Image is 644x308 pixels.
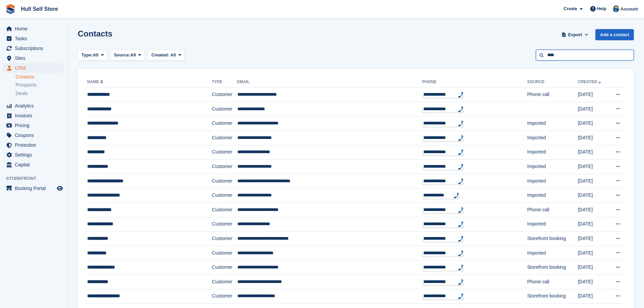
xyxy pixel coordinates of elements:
[15,184,55,193] span: Booking Portal
[212,145,237,160] td: Customer
[16,81,64,89] a: Prospects
[458,236,463,242] img: hfpfyWBK5wQHBAGPgDf9c6qAYOxxMAAAAASUVORK5CYII=
[15,63,55,73] span: CRM
[15,53,55,63] span: Sites
[212,116,237,131] td: Customer
[527,260,578,275] td: Storefront booking
[458,221,463,227] img: hfpfyWBK5wQHBAGPgDf9c6qAYOxxMAAAAASUVORK5CYII=
[3,34,64,43] a: menu
[3,53,64,63] a: menu
[78,29,113,38] h1: Contacts
[527,188,578,203] td: Imported
[527,116,578,131] td: Imported
[458,106,463,112] img: hfpfyWBK5wQHBAGPgDf9c6qAYOxxMAAAAASUVORK5CYII=
[3,150,64,160] a: menu
[527,160,578,174] td: Imported
[578,102,608,116] td: [DATE]
[3,184,64,193] a: menu
[212,160,237,174] td: Customer
[6,175,67,182] span: Storefront
[578,217,608,232] td: [DATE]
[527,174,578,188] td: Imported
[458,279,463,285] img: hfpfyWBK5wQHBAGPgDf9c6qAYOxxMAAAAASUVORK5CYII=
[613,5,619,12] img: Hull Self Store
[15,131,55,140] span: Coupons
[16,90,64,97] a: Deals
[130,52,136,58] span: All
[3,111,64,120] a: menu
[578,160,608,174] td: [DATE]
[527,88,578,102] td: Phone call
[458,207,463,213] img: hfpfyWBK5wQHBAGPgDf9c6qAYOxxMAAAAASUVORK5CYII=
[3,101,64,111] a: menu
[568,31,582,38] span: Export
[212,203,237,217] td: Customer
[16,74,64,80] a: Contacts
[170,52,176,57] span: All
[3,121,64,130] a: menu
[527,275,578,289] td: Phone call
[78,50,108,61] button: Type: All
[578,203,608,217] td: [DATE]
[148,50,185,61] button: Created: All
[212,188,237,203] td: Customer
[3,24,64,33] a: menu
[212,275,237,289] td: Customer
[15,160,55,169] span: Capital
[458,250,463,256] img: hfpfyWBK5wQHBAGPgDf9c6qAYOxxMAAAAASUVORK5CYII=
[578,116,608,131] td: [DATE]
[81,52,93,58] span: Type:
[212,260,237,275] td: Customer
[15,111,55,120] span: Invoices
[93,52,99,58] span: All
[212,77,237,88] th: Type
[578,260,608,275] td: [DATE]
[527,232,578,246] td: Storefront booking
[458,149,463,155] img: hfpfyWBK5wQHBAGPgDf9c6qAYOxxMAAAAASUVORK5CYII=
[527,131,578,145] td: Imported
[56,184,64,192] a: Preview store
[578,188,608,203] td: [DATE]
[18,3,61,15] a: Hull Self Store
[458,92,463,98] img: hfpfyWBK5wQHBAGPgDf9c6qAYOxxMAAAAASUVORK5CYII=
[458,164,463,170] img: hfpfyWBK5wQHBAGPgDf9c6qAYOxxMAAAAASUVORK5CYII=
[5,4,16,14] img: stora-icon-8386f47178a22dfd0bd8f6a31ec36ba5ce8667c1dd55bd0f319d3a0aa187defe.svg
[3,160,64,169] a: menu
[212,246,237,260] td: Customer
[3,63,64,73] a: menu
[212,102,237,116] td: Customer
[15,34,55,43] span: Tasks
[212,232,237,246] td: Customer
[212,88,237,102] td: Customer
[564,5,577,12] span: Create
[15,101,55,111] span: Analytics
[237,77,422,88] th: Email
[597,5,606,12] span: Help
[578,88,608,102] td: [DATE]
[110,50,145,61] button: Source: All
[578,246,608,260] td: [DATE]
[114,52,130,58] span: Source:
[16,90,28,97] span: Deals
[560,29,590,40] button: Export
[578,145,608,160] td: [DATE]
[458,120,463,126] img: hfpfyWBK5wQHBAGPgDf9c6qAYOxxMAAAAASUVORK5CYII=
[578,174,608,188] td: [DATE]
[578,79,602,84] a: Created
[527,246,578,260] td: Imported
[422,77,527,88] th: Phone
[3,140,64,150] a: menu
[527,217,578,232] td: Imported
[212,217,237,232] td: Customer
[458,178,463,184] img: hfpfyWBK5wQHBAGPgDf9c6qAYOxxMAAAAASUVORK5CYII=
[458,293,463,299] img: hfpfyWBK5wQHBAGPgDf9c6qAYOxxMAAAAASUVORK5CYII=
[15,24,55,33] span: Home
[212,289,237,304] td: Customer
[15,150,55,160] span: Settings
[527,77,578,88] th: Source
[527,145,578,160] td: Imported
[527,289,578,304] td: Storefront booking
[458,264,463,270] img: hfpfyWBK5wQHBAGPgDf9c6qAYOxxMAAAAASUVORK5CYII=
[15,121,55,130] span: Pricing
[16,82,37,88] span: Prospects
